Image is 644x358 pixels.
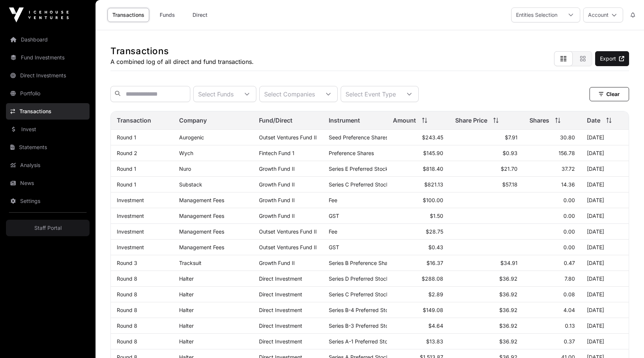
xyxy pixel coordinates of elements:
span: 0.13 [565,322,575,329]
a: Growth Fund II [259,213,295,219]
p: Management Fees [179,197,247,203]
a: Export [595,51,629,66]
span: 0.00 [563,197,575,203]
span: Direct Investment [259,275,302,282]
span: $36.92 [499,275,518,282]
span: $36.92 [499,307,518,313]
td: $243.45 [387,130,449,145]
td: [DATE] [581,318,629,334]
span: 37.72 [562,166,575,172]
a: Round 8 [117,291,137,297]
div: Select Event Type [341,86,400,102]
span: 7.80 [565,275,575,282]
a: Fund Investments [6,49,90,66]
td: $821.13 [387,177,449,192]
a: Wych [179,150,193,156]
span: $36.92 [499,338,518,345]
td: $28.75 [387,224,449,240]
span: $36.92 [499,322,518,329]
td: $2.89 [387,287,449,302]
td: [DATE] [581,271,629,287]
a: Analysis [6,157,90,173]
span: $36.92 [499,291,518,297]
a: Staff Portal [6,220,90,236]
img: Icehouse Ventures Logo [9,7,69,22]
h1: Transactions [110,45,254,57]
a: Round 8 [117,307,137,313]
div: Entities Selection [512,8,562,22]
div: Select Companies [260,86,319,102]
a: Halter [179,322,194,329]
td: [DATE] [581,208,629,224]
a: Transactions [107,8,149,22]
span: $0.93 [503,150,518,156]
a: Round 3 [117,260,137,266]
a: Outset Ventures Fund II [259,134,317,141]
span: 0.47 [564,260,575,266]
a: Investment [117,228,144,235]
span: 0.08 [563,291,575,297]
p: A combined log of all direct and fund transactions. [110,57,254,66]
span: Series C Preferred Stock [329,291,389,297]
span: Preference Shares [329,150,374,156]
span: 14.36 [561,181,575,188]
span: 0.00 [563,213,575,219]
a: Nuro [179,166,191,172]
a: Halter [179,275,194,282]
a: Aurogenic [179,134,204,141]
td: $818.40 [387,161,449,177]
span: $21.70 [501,166,518,172]
a: Round 8 [117,275,137,282]
div: Chat Widget [607,322,644,358]
span: Series A-1 Preferred Stock [329,338,394,345]
a: Investment [117,213,144,219]
span: Series B Preference Shares [329,260,395,266]
a: Investment [117,197,144,203]
span: Direct Investment [259,291,302,297]
td: [DATE] [581,255,629,271]
td: [DATE] [581,224,629,240]
a: News [6,175,90,191]
p: Management Fees [179,228,247,235]
span: 0.00 [563,244,575,250]
span: Date [587,116,600,125]
td: [DATE] [581,334,629,349]
span: Direct Investment [259,307,302,313]
span: Fund/Direct [259,116,293,125]
span: Series E Preferred Stock [329,166,388,172]
span: Instrument [329,116,360,125]
span: 0.00 [563,228,575,235]
a: Outset Ventures Fund II [259,244,317,250]
td: [DATE] [581,240,629,255]
td: [DATE] [581,161,629,177]
span: Direct Investment [259,322,302,329]
td: $13.83 [387,334,449,349]
p: Management Fees [179,244,247,250]
span: GST [329,213,339,219]
a: Growth Fund II [259,197,295,203]
a: Portfolio [6,85,90,102]
a: Round 8 [117,322,137,329]
span: 4.04 [563,307,575,313]
td: [DATE] [581,302,629,318]
td: $1.50 [387,208,449,224]
td: $145.90 [387,145,449,161]
span: $7.91 [505,134,518,141]
span: Fee [329,197,337,203]
a: Halter [179,291,194,297]
a: Fintech Fund 1 [259,150,294,156]
td: $288.08 [387,271,449,287]
td: [DATE] [581,287,629,302]
button: Account [583,7,623,22]
a: Round 1 [117,166,136,172]
a: Investment [117,244,144,250]
span: 30.80 [560,134,575,141]
a: Direct [185,8,215,22]
a: Round 1 [117,181,136,188]
a: Statements [6,139,90,155]
a: Halter [179,307,194,313]
span: $57.18 [502,181,518,188]
span: $34.91 [500,260,518,266]
a: Outset Ventures Fund II [259,228,317,235]
a: Settings [6,193,90,209]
